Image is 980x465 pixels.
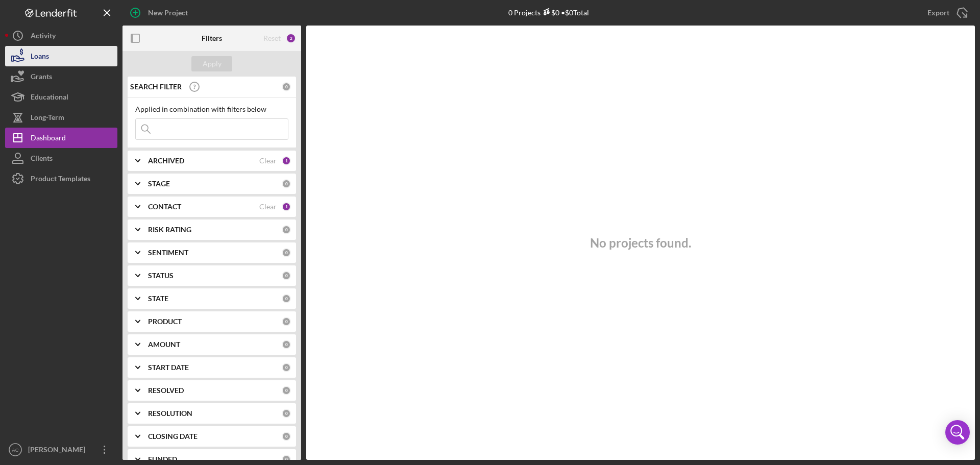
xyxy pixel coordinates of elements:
[282,82,291,91] div: 0
[202,34,222,42] b: Filters
[148,432,198,440] b: CLOSING DATE
[148,386,184,395] b: RESOLVED
[282,363,291,372] div: 0
[263,34,281,42] div: Reset
[148,363,189,372] b: START DATE
[5,128,117,148] button: Dashboard
[203,56,222,71] div: Apply
[927,3,949,23] div: Export
[12,447,18,453] text: AC
[5,46,117,66] button: Loans
[31,168,90,191] div: Product Templates
[5,66,117,87] button: Grants
[282,432,291,441] div: 0
[282,225,291,234] div: 0
[191,56,232,71] button: Apply
[590,236,691,250] h3: No projects found.
[31,128,66,151] div: Dashboard
[917,3,975,23] button: Export
[5,87,117,107] button: Educational
[282,455,291,464] div: 0
[282,294,291,303] div: 0
[259,203,277,211] div: Clear
[259,157,277,165] div: Clear
[148,3,188,23] div: New Project
[148,295,168,303] b: STATE
[282,386,291,395] div: 0
[148,249,188,257] b: SENTIMENT
[282,248,291,257] div: 0
[148,340,180,349] b: AMOUNT
[148,272,174,280] b: STATUS
[282,317,291,326] div: 0
[282,179,291,188] div: 0
[130,83,182,91] b: SEARCH FILTER
[31,26,56,48] div: Activity
[282,409,291,418] div: 0
[148,157,184,165] b: ARCHIVED
[282,340,291,349] div: 0
[31,87,68,110] div: Educational
[31,46,49,69] div: Loans
[5,439,117,460] button: AC[PERSON_NAME]
[148,409,192,418] b: RESOLUTION
[135,105,288,113] div: Applied in combination with filters below
[31,107,64,130] div: Long-Term
[282,271,291,280] div: 0
[5,148,117,168] button: Clients
[148,180,170,188] b: STAGE
[5,26,117,46] button: Activity
[122,3,198,23] button: New Project
[282,156,291,165] div: 1
[31,66,52,89] div: Grants
[5,168,117,189] button: Product Templates
[282,202,291,211] div: 1
[541,8,559,17] div: $0
[148,317,182,326] b: PRODUCT
[31,148,53,171] div: Clients
[148,226,191,234] b: RISK RATING
[945,420,970,445] div: Open Intercom Messenger
[26,439,92,462] div: [PERSON_NAME]
[148,455,177,463] b: FUNDED
[5,107,117,128] button: Long-Term
[508,8,589,17] div: 0 Projects • $0 Total
[286,33,296,43] div: 2
[148,203,181,211] b: CONTACT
